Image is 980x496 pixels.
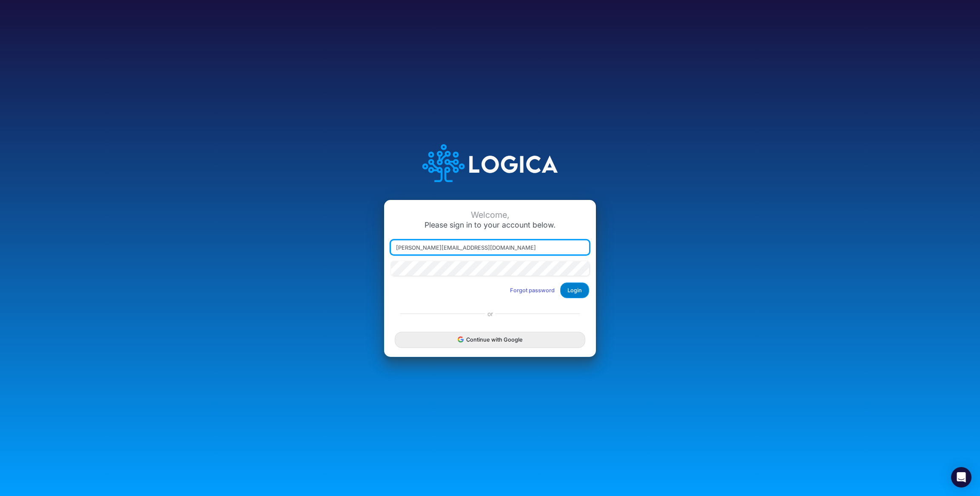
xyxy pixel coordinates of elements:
[391,210,589,220] div: Welcome,
[504,283,560,297] button: Forgot password
[395,332,585,348] button: Continue with Google
[391,240,589,255] input: Email
[951,467,971,487] div: Open Intercom Messenger
[424,220,556,229] span: Please sign in to your account below.
[560,282,589,298] button: Login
